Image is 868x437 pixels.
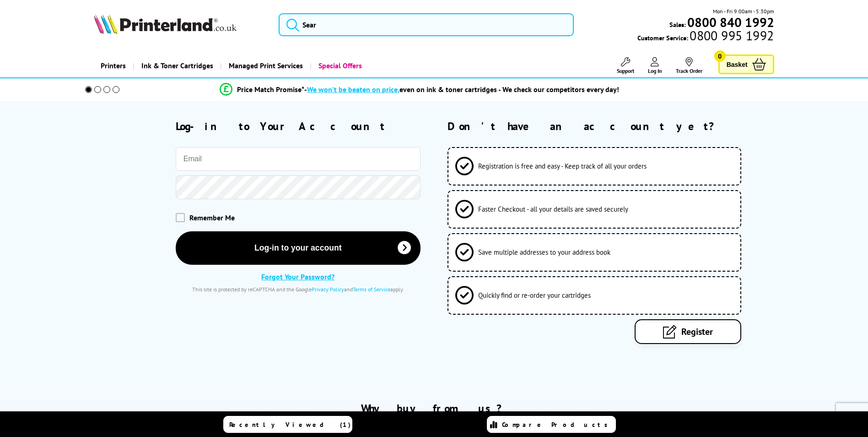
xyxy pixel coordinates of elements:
[478,291,591,300] span: Quickly find or re-order your cartridges
[617,57,634,74] a: Support
[310,54,369,77] a: Special Offers
[94,14,267,36] a: Printerland Logo
[669,20,686,29] span: Sales:
[676,57,702,74] a: Track Order
[304,85,619,94] div: - even on ink & toner cartridges - We check our competitors every day!
[727,58,748,71] span: Basket
[279,13,574,36] input: Sear
[713,7,774,16] span: Mon - Fri 9:00am - 5:30pm
[681,326,713,338] span: Register
[686,18,774,27] a: 0800 840 1992
[502,421,613,429] span: Compare Products
[312,286,344,293] a: Privacy Policy
[94,54,133,77] a: Printers
[714,50,726,62] span: 0
[133,54,220,77] a: Ink & Toner Cartridges
[637,31,774,42] span: Customer Service:
[189,213,235,222] span: Remember Me
[648,57,662,74] a: Log In
[220,54,310,77] a: Managed Print Services
[94,14,237,34] img: Printerland Logo
[688,31,774,40] span: 0800 995 1992
[176,286,421,293] div: This site is protected by reCAPTCHA and the Google and apply.
[229,421,351,429] span: Recently Viewed (1)
[617,67,634,74] span: Support
[176,231,421,265] button: Log-in to your account
[223,416,352,433] a: Recently Viewed (1)
[447,119,774,133] h2: Don't have an account yet?
[487,416,616,433] a: Compare Products
[353,286,390,293] a: Terms of Service
[648,67,662,74] span: Log In
[261,272,334,281] a: Forgot Your Password?
[687,14,774,31] b: 0800 840 1992
[94,401,774,415] h2: Why buy from us?
[478,248,610,257] span: Save multiple addresses to your address book
[176,119,421,133] h2: Log-in to Your Account
[478,162,647,170] span: Registration is free and easy - Keep track of all your orders
[635,319,741,344] a: Register
[478,205,628,213] span: Faster Checkout - all your details are saved securely
[176,147,421,171] input: Email
[718,55,774,74] a: Basket 0
[307,85,399,94] span: We won’t be beaten on price,
[73,82,767,98] li: modal_Promise
[141,54,213,77] span: Ink & Toner Cartridges
[237,85,304,94] span: Price Match Promise*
